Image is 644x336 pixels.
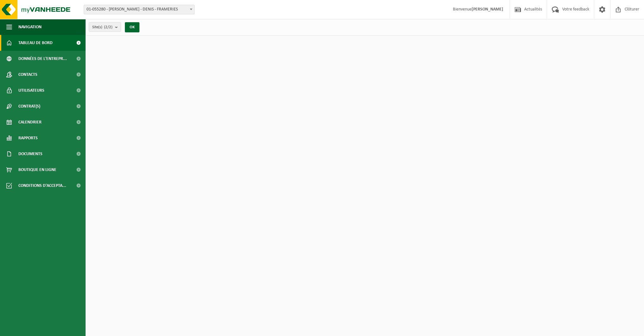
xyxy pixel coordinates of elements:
strong: [PERSON_NAME] [472,7,503,12]
count: (2/2) [104,25,113,29]
span: Documents [18,146,42,162]
span: Contrat(s) [18,98,40,114]
span: Rapports [18,130,38,146]
span: Calendrier [18,114,42,130]
span: Utilisateurs [18,82,44,98]
span: Conditions d'accepta... [18,178,66,194]
span: Boutique en ligne [18,162,56,178]
span: Données de l'entrepr... [18,51,67,67]
span: Navigation [18,19,42,35]
span: 01-055280 - SRL BERTIAUX - DENIS - FRAMERIES [84,5,194,14]
button: Site(s)(2/2) [89,22,121,32]
span: Tableau de bord [18,35,53,51]
button: OK [125,22,139,32]
span: Site(s) [92,23,113,32]
span: 01-055280 - SRL BERTIAUX - DENIS - FRAMERIES [84,5,195,14]
span: Contacts [18,67,37,82]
